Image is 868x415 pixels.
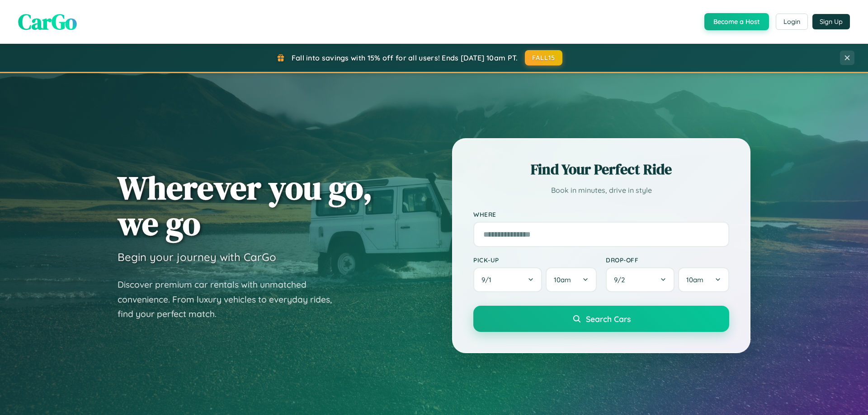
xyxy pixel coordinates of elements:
[473,210,729,218] label: Where
[586,314,631,324] span: Search Cars
[554,275,571,284] span: 10am
[18,7,77,37] span: CarGo
[118,250,276,264] h3: Begin your journey with CarGo
[704,13,769,30] button: Become a Host
[118,170,373,241] h1: Wherever you go, we go
[481,275,496,284] span: 9 / 1
[606,256,729,264] label: Drop-off
[686,275,703,284] span: 10am
[473,306,729,332] button: Search Cars
[118,277,344,322] p: Discover premium car rentals with unmatched convenience. From luxury vehicles to everyday rides, ...
[606,267,675,292] button: 9/2
[812,14,850,29] button: Sign Up
[473,256,597,264] label: Pick-up
[614,275,629,284] span: 9 / 2
[546,267,597,292] button: 10am
[525,50,563,65] button: FALL15
[473,184,729,197] p: Book in minutes, drive in style
[292,53,518,62] span: Fall into savings with 15% off for all users! Ends [DATE] 10am PT.
[473,267,542,292] button: 9/1
[678,267,729,292] button: 10am
[473,159,729,179] h2: Find Your Perfect Ride
[776,14,808,30] button: Login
